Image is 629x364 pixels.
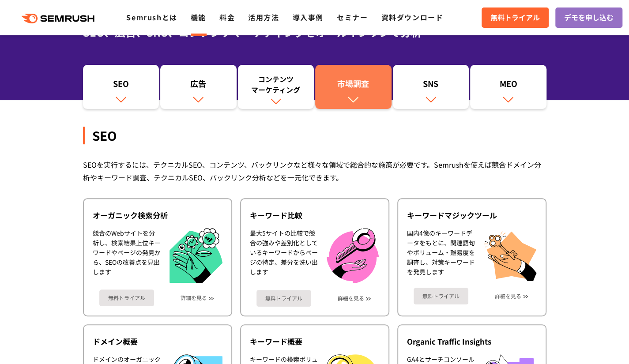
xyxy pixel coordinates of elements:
div: 競合のWebサイトを分析し、検索結果上位キーワードやページの発見から、SEOの改善点を見出します [93,228,161,283]
div: キーワードマジックツール [407,210,537,221]
div: MEO [475,78,542,93]
div: Organic Traffic Insights [407,336,537,347]
a: Semrushとは [126,12,177,23]
a: SEO [83,65,159,109]
div: キーワード比較 [250,210,380,221]
div: コンテンツ マーケティング [242,74,310,95]
div: キーワード概要 [250,336,380,347]
a: デモを申し込む [555,8,622,28]
div: SNS [397,78,465,93]
div: オーガニック検索分析 [93,210,222,221]
a: 市場調査 [315,65,392,109]
a: 無料トライアル [256,290,311,307]
a: 活用方法 [248,12,279,23]
div: 広告 [165,78,232,93]
a: SNS [393,65,469,109]
a: 詳細を見る [181,295,207,301]
div: SEOを実行するには、テクニカルSEO、コンテンツ、バックリンクなど様々な領域で総合的な施策が必要です。Semrushを使えば競合ドメイン分析やキーワード調査、テクニカルSEO、バックリンク分析... [83,158,546,184]
a: コンテンツマーケティング [238,65,314,109]
a: セミナー [337,12,368,23]
a: 詳細を見る [495,293,521,299]
span: 無料トライアル [490,12,540,23]
a: 無料トライアル [414,288,468,304]
img: キーワード比較 [327,228,379,283]
div: ドメイン概要 [93,336,222,347]
a: 詳細を見る [338,295,364,301]
div: 市場調査 [320,78,387,93]
div: 最大5サイトの比較で競合の強みや差別化としているキーワードからページの特定、差分を洗い出します [250,228,318,283]
span: デモを申し込む [564,12,614,23]
a: MEO [470,65,546,109]
a: 無料トライアル [482,8,549,28]
a: 広告 [160,65,237,109]
a: 機能 [191,12,206,23]
div: SEO [83,127,546,144]
div: SEO [87,78,155,93]
div: 国内4億のキーワードデータをもとに、関連語句やボリューム・難易度を調査し、対策キーワードを発見します [407,228,475,281]
img: キーワードマジックツール [484,228,537,281]
a: 料金 [219,12,235,23]
a: 導入事例 [293,12,324,23]
a: 資料ダウンロード [381,12,443,23]
a: 無料トライアル [99,289,154,306]
img: オーガニック検索分析 [169,228,222,283]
